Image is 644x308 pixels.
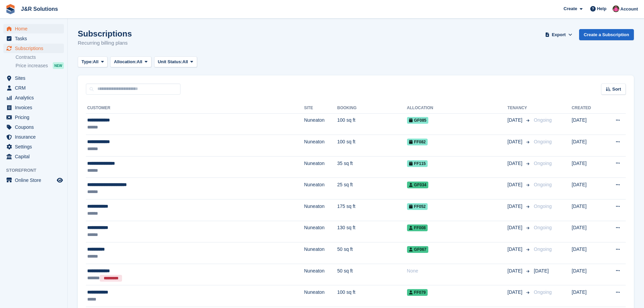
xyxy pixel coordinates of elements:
[613,5,619,12] img: Julie Morgan
[304,178,337,199] td: Nuneaton
[507,117,524,124] span: [DATE]
[93,58,99,65] span: All
[534,139,552,144] span: Ongoing
[507,160,524,167] span: [DATE]
[16,63,48,69] span: Price increases
[15,24,55,33] span: Home
[15,103,55,112] span: Invoices
[183,58,188,65] span: All
[337,135,407,157] td: 100 sq ft
[15,93,55,102] span: Analytics
[304,264,337,285] td: Nuneaton
[3,73,64,83] a: menu
[78,29,132,38] h1: Subscriptions
[407,267,507,275] div: None
[15,122,55,132] span: Coupons
[534,268,549,274] span: [DATE]
[507,289,524,296] span: [DATE]
[114,58,137,65] span: Allocation:
[337,178,407,199] td: 25 sq ft
[304,135,337,157] td: Nuneaton
[534,204,552,209] span: Ongoing
[304,199,337,221] td: Nuneaton
[3,142,64,151] a: menu
[337,156,407,178] td: 35 sq ft
[597,5,606,12] span: Help
[304,113,337,135] td: Nuneaton
[507,103,531,114] th: Tenancy
[337,103,407,114] th: Booking
[407,117,429,124] span: GF085
[620,6,638,13] span: Account
[507,246,524,253] span: [DATE]
[572,199,603,221] td: [DATE]
[56,176,64,184] a: Preview store
[507,267,524,275] span: [DATE]
[534,117,552,123] span: Ongoing
[304,156,337,178] td: Nuneaton
[507,224,524,231] span: [DATE]
[3,93,64,102] a: menu
[407,203,428,210] span: FF052
[304,242,337,264] td: Nuneaton
[304,221,337,242] td: Nuneaton
[110,56,151,68] button: Allocation: All
[15,73,55,83] span: Sites
[612,86,621,93] span: Sort
[3,34,64,43] a: menu
[16,62,64,69] a: Price increases NEW
[15,44,55,53] span: Subscriptions
[3,83,64,93] a: menu
[137,58,142,65] span: All
[337,242,407,264] td: 50 sq ft
[3,152,64,161] a: menu
[534,161,552,166] span: Ongoing
[507,203,524,210] span: [DATE]
[18,3,61,15] a: J&R Solutions
[572,135,603,157] td: [DATE]
[78,56,108,68] button: Type: All
[15,152,55,161] span: Capital
[15,83,55,93] span: CRM
[3,113,64,122] a: menu
[3,175,64,185] a: menu
[407,289,428,296] span: FF079
[407,160,428,167] span: FF115
[534,289,552,295] span: Ongoing
[407,246,429,253] span: GF067
[507,181,524,188] span: [DATE]
[15,132,55,142] span: Insurance
[507,138,524,145] span: [DATE]
[564,5,577,12] span: Create
[534,225,552,230] span: Ongoing
[15,113,55,122] span: Pricing
[304,103,337,114] th: Site
[572,285,603,307] td: [DATE]
[572,264,603,285] td: [DATE]
[337,264,407,285] td: 50 sq ft
[534,182,552,187] span: Ongoing
[544,29,574,40] button: Export
[3,24,64,33] a: menu
[407,103,507,114] th: Allocation
[78,39,132,47] p: Recurring billing plans
[572,178,603,199] td: [DATE]
[337,113,407,135] td: 100 sq ft
[572,156,603,178] td: [DATE]
[6,167,67,174] span: Storefront
[3,103,64,112] a: menu
[572,242,603,264] td: [DATE]
[304,285,337,307] td: Nuneaton
[15,175,55,185] span: Online Store
[337,285,407,307] td: 100 sq ft
[337,221,407,242] td: 130 sq ft
[154,56,197,68] button: Unit Status: All
[534,246,552,252] span: Ongoing
[53,62,64,69] div: NEW
[3,44,64,53] a: menu
[15,142,55,151] span: Settings
[16,54,64,61] a: Contracts
[407,182,429,188] span: GF034
[337,199,407,221] td: 175 sq ft
[579,29,634,40] a: Create a Subscription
